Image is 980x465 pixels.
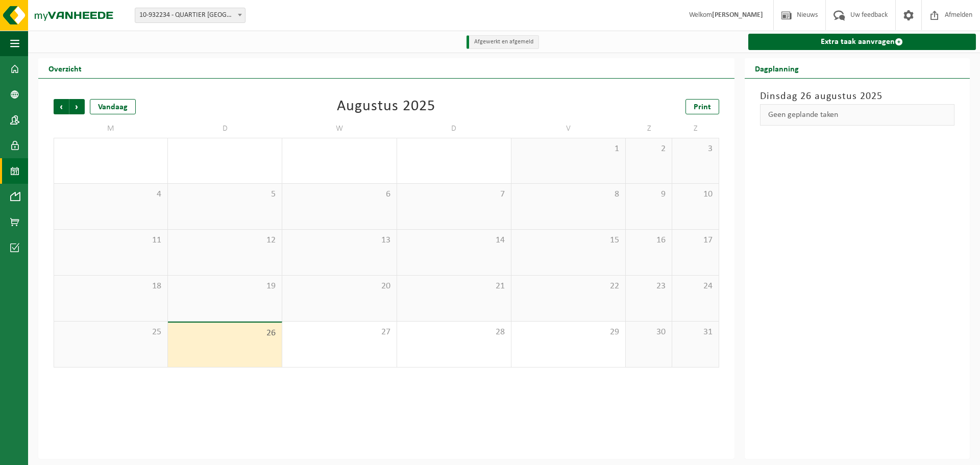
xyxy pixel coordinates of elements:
[631,327,667,338] span: 30
[517,327,620,338] span: 29
[59,281,162,292] span: 18
[59,327,162,338] span: 25
[712,11,763,19] strong: [PERSON_NAME]
[760,104,954,126] div: Geen geplande taken
[677,235,713,246] span: 17
[38,58,92,78] h2: Overzicht
[677,281,713,292] span: 24
[173,281,277,292] span: 19
[748,34,976,50] a: Extra taak aanvragen
[760,89,954,104] h3: Dinsdag 26 augustus 2025
[517,143,620,155] span: 1
[173,328,277,339] span: 26
[135,8,245,22] span: 10-932234 - QUARTIER NV - EKE
[677,327,713,338] span: 31
[745,58,809,78] h2: Dagplanning
[677,189,713,200] span: 10
[69,99,85,114] span: Volgende
[402,327,506,338] span: 28
[59,189,162,200] span: 4
[59,235,162,246] span: 11
[402,281,506,292] span: 21
[173,235,277,246] span: 12
[54,119,168,138] td: M
[467,35,539,49] li: Afgewerkt en afgemeld
[631,143,667,155] span: 2
[287,189,391,200] span: 6
[631,189,667,200] span: 9
[287,281,391,292] span: 20
[626,119,672,138] td: Z
[90,99,136,114] div: Vandaag
[287,235,391,246] span: 13
[337,99,435,114] div: Augustus 2025
[677,143,713,155] span: 3
[517,189,620,200] span: 8
[517,281,620,292] span: 22
[173,189,277,200] span: 5
[511,119,626,138] td: V
[168,119,282,138] td: D
[685,99,719,114] a: Print
[135,8,246,23] span: 10-932234 - QUARTIER NV - EKE
[402,235,506,246] span: 14
[282,119,397,138] td: W
[402,189,506,200] span: 7
[672,119,719,138] td: Z
[631,281,667,292] span: 23
[54,99,69,114] span: Vorige
[517,235,620,246] span: 15
[397,119,511,138] td: D
[694,103,711,111] span: Print
[287,327,391,338] span: 27
[631,235,667,246] span: 16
